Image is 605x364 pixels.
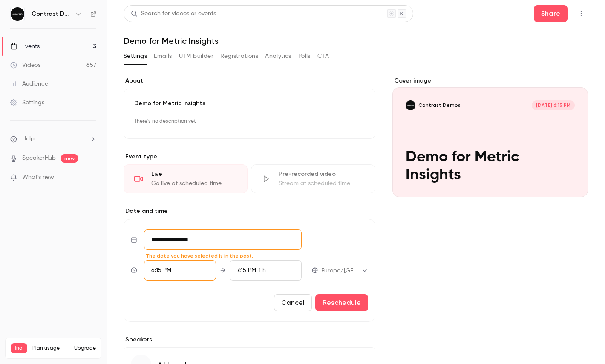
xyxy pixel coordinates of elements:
[179,49,213,63] button: UTM builder
[10,135,96,143] li: help-dropdown-opener
[124,77,375,85] label: About
[265,49,291,63] button: Analytics
[11,343,27,353] span: Trial
[151,179,237,188] div: Go live at scheduled time
[317,49,329,63] button: CTA
[22,154,56,163] a: SpeakerHub
[11,7,24,21] img: Contrast Demos
[151,170,237,178] div: Live
[151,267,171,273] span: 6:15 PM
[237,267,256,273] span: 7:15 PM
[124,152,375,161] p: Event type
[392,77,588,197] section: Cover image
[321,267,368,275] div: Europe/[GEOGRAPHIC_DATA]
[279,170,364,178] div: Pre-recorded video
[124,49,147,63] button: Settings
[124,36,588,46] h1: Demo for Metric Insights
[534,5,568,22] button: Share
[10,98,44,107] div: Settings
[146,252,253,259] span: The date you have selected is in the past.
[144,260,216,281] div: From
[259,266,266,275] span: 1 h
[10,61,40,69] div: Videos
[220,49,258,63] button: Registrations
[134,115,365,128] p: There's no description yet
[134,99,365,108] p: Demo for Metric Insights
[22,135,35,143] span: Help
[32,10,72,18] h6: Contrast Demos
[124,335,375,344] label: Speakers
[274,294,312,311] button: Cancel
[298,49,311,63] button: Polls
[124,164,248,193] div: LiveGo live at scheduled time
[10,80,48,88] div: Audience
[74,345,96,352] button: Upgrade
[154,49,172,63] button: Emails
[10,42,40,51] div: Events
[131,9,216,18] div: Search for videos or events
[144,229,302,250] input: Tue, Feb 17, 2026
[315,294,368,311] button: Reschedule
[61,154,78,163] span: new
[392,77,588,85] label: Cover image
[124,207,375,215] label: Date and time
[230,260,302,281] div: To
[251,164,375,193] div: Pre-recorded videoStream at scheduled time
[279,179,364,188] div: Stream at scheduled time
[32,345,69,352] span: Plan usage
[22,173,54,182] span: What's new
